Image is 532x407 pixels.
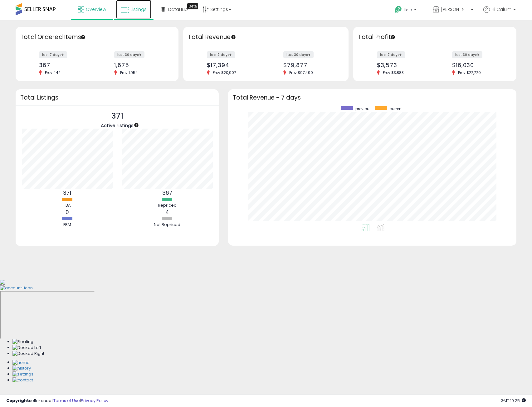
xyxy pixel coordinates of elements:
[394,6,402,13] i: Get Help
[231,34,236,40] div: Tooltip anchor
[66,208,69,216] b: 0
[165,208,169,216] b: 4
[101,110,134,122] p: 371
[441,6,469,12] span: [PERSON_NAME] Essentials LLC
[187,3,198,9] div: Tooltip anchor
[286,70,316,75] span: Prev: $97,490
[39,51,67,58] label: last 7 days
[358,33,511,42] h3: Total Profit
[101,122,134,129] span: Active Listings
[491,6,511,12] span: Hi Calum
[452,51,482,58] label: last 30 days
[80,34,86,40] div: Tooltip anchor
[355,106,372,111] span: previous
[377,51,405,58] label: last 7 days
[86,6,106,12] span: Overview
[404,7,412,12] span: Help
[483,6,516,20] a: Hi Calum
[377,62,430,68] div: $3,573
[207,62,261,68] div: $17,394
[452,62,505,68] div: $16,030
[455,70,484,75] span: Prev: $22,720
[389,106,403,111] span: current
[283,51,314,58] label: last 30 days
[20,33,174,42] h3: Total Ordered Items
[63,189,71,197] b: 371
[149,203,186,208] div: Repriced
[12,339,33,345] img: Floating
[12,360,30,366] img: Home
[390,1,423,20] a: Help
[149,222,186,228] div: Not Repriced
[12,345,41,351] img: Docked Left
[12,351,44,357] img: Docked Right
[134,122,139,128] div: Tooltip anchor
[12,377,33,383] img: Contact
[42,70,64,75] span: Prev: 442
[114,51,144,58] label: last 30 days
[233,95,512,100] h3: Total Revenue - 7 days
[168,6,188,12] span: DataHub
[12,365,31,371] img: History
[210,70,239,75] span: Prev: $20,907
[207,51,235,58] label: last 7 days
[390,34,396,40] div: Tooltip anchor
[283,62,338,68] div: $79,877
[48,203,86,208] div: FBA
[48,222,86,228] div: FBM
[117,70,141,75] span: Prev: 1,954
[39,62,92,68] div: 367
[20,95,214,100] h3: Total Listings
[380,70,407,75] span: Prev: $3,883
[114,62,168,68] div: 1,675
[130,6,147,12] span: Listings
[12,371,33,377] img: Settings
[188,33,344,42] h3: Total Revenue
[162,189,172,197] b: 367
